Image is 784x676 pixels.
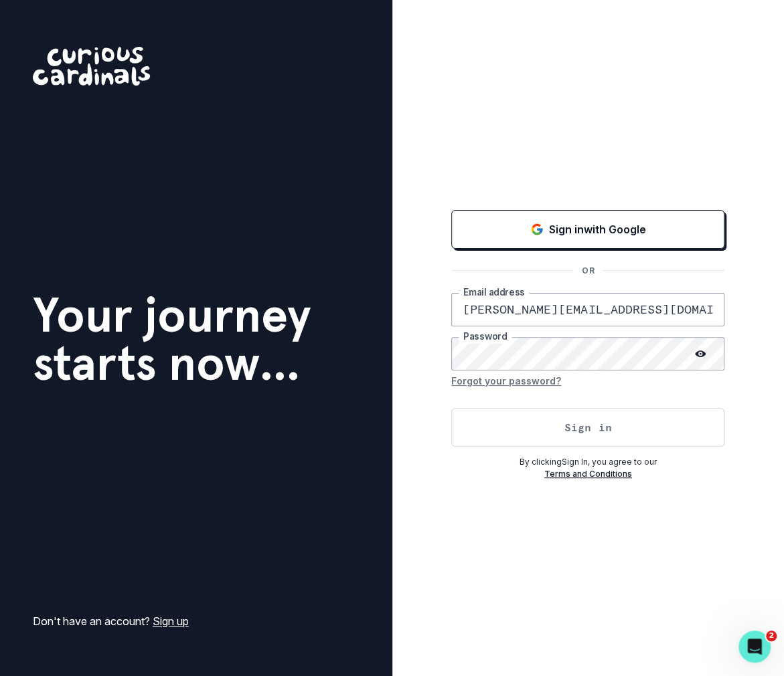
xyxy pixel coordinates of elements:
h1: Your journey starts now... [33,291,311,387]
button: Sign in with Google (GSuite) [451,210,724,249]
p: Sign in with Google [549,221,646,237]
a: Sign up [153,614,189,628]
button: Forgot your password? [451,370,561,392]
p: OR [574,265,602,277]
p: Don't have an account? [33,613,189,629]
span: 2 [766,631,777,641]
button: Sign in [451,408,724,447]
p: By clicking Sign In , you agree to our [451,456,724,468]
img: Curious Cardinals Logo [33,47,150,86]
a: Terms and Conditions [544,469,632,479]
iframe: Intercom live chat [738,631,771,663]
